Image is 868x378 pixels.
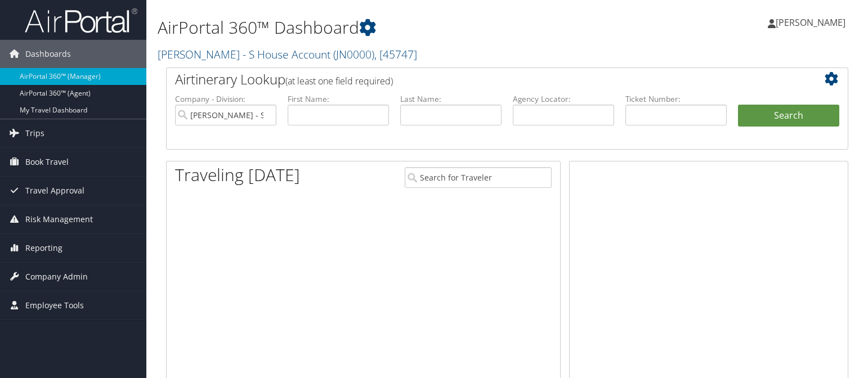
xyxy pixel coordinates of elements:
[625,93,727,105] label: Ticket Number:
[374,47,417,62] span: , [ 45747 ]
[405,167,552,188] input: Search for Traveler
[285,75,393,87] span: (at least one field required)
[175,70,782,89] h2: Airtinerary Lookup
[175,163,300,187] h1: Traveling [DATE]
[288,93,389,105] label: First Name:
[25,205,93,233] span: Risk Management
[25,119,44,147] span: Trips
[400,93,502,105] label: Last Name:
[513,93,614,105] label: Agency Locator:
[768,6,857,39] a: [PERSON_NAME]
[175,93,276,105] label: Company - Division:
[158,47,417,62] a: [PERSON_NAME] - S House Account
[25,263,88,291] span: Company Admin
[25,7,137,34] img: airportal-logo.png
[333,47,374,62] span: ( JN0000 )
[25,40,71,68] span: Dashboards
[738,105,839,127] button: Search
[158,16,624,39] h1: AirPortal 360™ Dashboard
[25,148,69,176] span: Book Travel
[25,177,84,205] span: Travel Approval
[25,291,84,319] span: Employee Tools
[25,234,62,262] span: Reporting
[776,16,845,29] span: [PERSON_NAME]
